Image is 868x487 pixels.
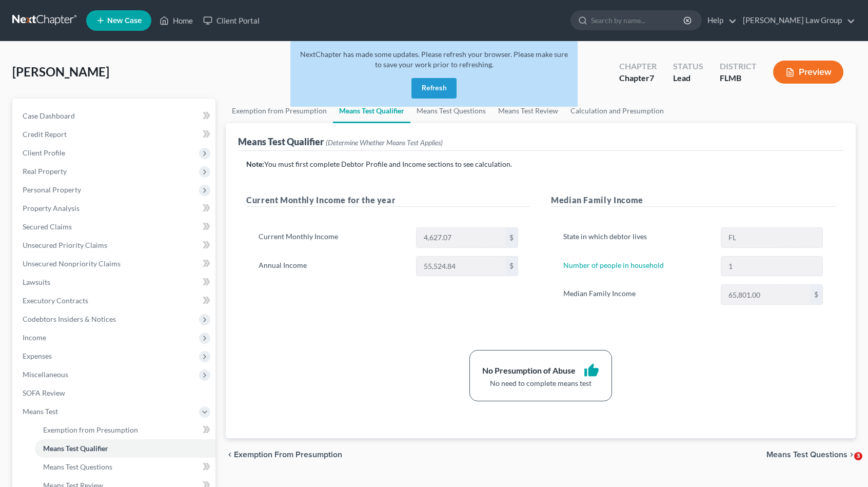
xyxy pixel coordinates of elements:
[564,99,670,123] a: Calculation and Presumption
[14,199,215,218] a: Property Analysis
[23,111,75,120] span: Case Dashboard
[238,135,443,148] div: Means Test Qualifier
[23,352,52,360] span: Expenses
[300,50,568,69] span: NextChapter has made some updates. Please refresh your browser. Please make sure to save your wor...
[505,228,518,247] div: $
[23,315,116,323] span: Codebtors Insiders & Notices
[847,451,856,459] i: chevron_right
[23,241,107,249] span: Unsecured Priority Claims
[558,227,716,248] label: State in which debtor lives
[23,407,58,416] span: Means Test
[23,278,50,286] span: Lawsuits
[14,291,215,310] a: Executory Contracts
[14,125,215,144] a: Credit Report
[833,452,858,477] iframe: Intercom live chat
[246,159,835,169] p: You must first complete Debtor Profile and Income sections to see calculation.
[23,259,121,268] span: Unsecured Nonpriority Claims
[226,451,342,459] button: chevron_left Exemption from Presumption
[619,61,657,72] div: Chapter
[591,11,685,30] input: Search by name...
[23,130,67,139] span: Credit Report
[773,61,843,84] button: Preview
[411,78,457,99] button: Refresh
[14,273,215,291] a: Lawsuits
[107,17,142,25] span: New Case
[246,194,530,207] h5: Current Monthly Income for the year
[23,370,68,379] span: Miscellaneous
[854,452,862,460] span: 3
[505,257,518,276] div: $
[14,236,215,255] a: Unsecured Priority Claims
[253,256,411,277] label: Annual Income
[649,73,654,83] span: 7
[226,451,234,459] i: chevron_left
[23,296,88,305] span: Executory Contracts
[246,160,264,168] strong: Note:
[738,11,855,30] a: [PERSON_NAME] Law Group
[23,148,65,157] span: Client Profile
[12,64,109,79] span: [PERSON_NAME]
[23,222,72,231] span: Secured Claims
[673,72,703,84] div: Lead
[226,99,333,123] a: Exemption from Presumption
[482,378,599,388] div: No need to complete means test
[253,227,411,248] label: Current Monthly Income
[43,444,108,453] span: Means Test Qualifier
[35,439,215,458] a: Means Test Qualifier
[551,194,835,207] h5: Median Family Income
[14,107,215,125] a: Case Dashboard
[14,384,215,402] a: SOFA Review
[673,61,703,72] div: Status
[43,425,138,434] span: Exemption from Presumption
[619,72,657,84] div: Chapter
[417,257,505,276] input: 0.00
[35,458,215,476] a: Means Test Questions
[23,185,81,194] span: Personal Property
[563,261,664,269] a: Number of people in household
[35,421,215,439] a: Exemption from Presumption
[23,333,46,342] span: Income
[234,451,342,459] span: Exemption from Presumption
[721,257,822,276] input: --
[43,462,112,471] span: Means Test Questions
[810,285,822,304] div: $
[14,255,215,273] a: Unsecured Nonpriority Claims
[720,72,757,84] div: FLMB
[23,388,65,397] span: SOFA Review
[198,11,265,30] a: Client Portal
[721,285,810,304] input: 0.00
[14,218,215,236] a: Secured Claims
[417,228,505,247] input: 0.00
[721,228,822,247] input: State
[766,451,856,459] button: Means Test Questions chevron_right
[326,138,443,147] span: (Determine Whether Means Test Applies)
[482,365,576,377] div: No Presumption of Abuse
[23,167,67,176] span: Real Property
[584,363,599,378] i: thumb_up
[766,451,847,459] span: Means Test Questions
[558,284,716,305] label: Median Family Income
[154,11,198,30] a: Home
[23,204,80,212] span: Property Analysis
[720,61,757,72] div: District
[702,11,737,30] a: Help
